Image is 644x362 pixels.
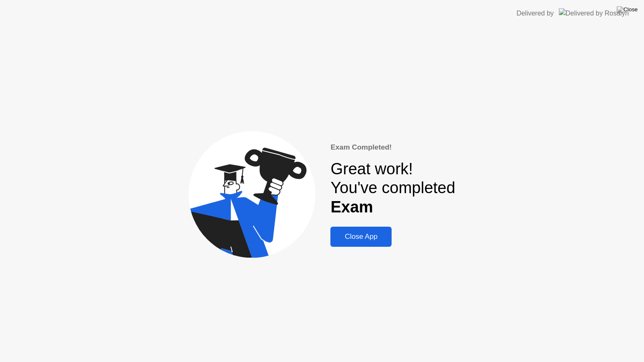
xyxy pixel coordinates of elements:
[330,227,392,247] button: Close App
[330,142,455,153] div: Exam Completed!
[517,8,554,18] div: Delivered by
[333,233,389,241] div: Close App
[330,160,455,217] div: Great work! You've completed
[330,198,373,216] b: Exam
[617,6,638,13] img: Close
[559,8,629,18] img: Delivered by Rosalyn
